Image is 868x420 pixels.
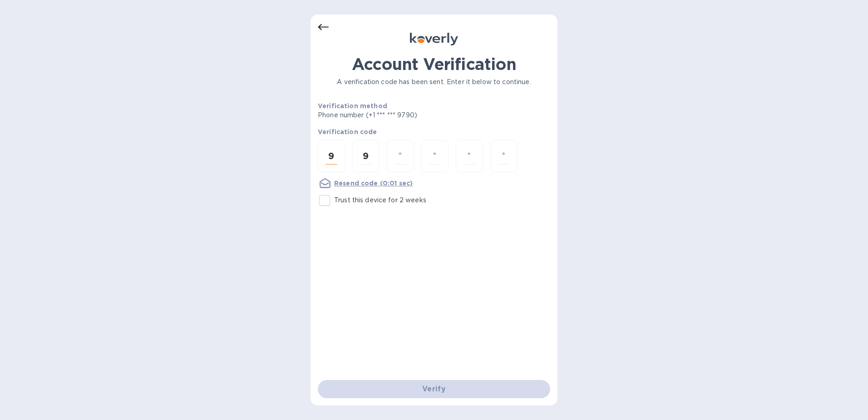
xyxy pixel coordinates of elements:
b: Verification method [318,102,387,110]
p: Phone number (+1 *** *** 9790) [318,110,487,120]
h1: Account Verification [318,55,550,74]
p: Trust this device for 2 weeks [334,195,426,205]
p: A verification code has been sent. Enter it below to continue. [318,77,550,87]
u: Resend code (0:01 sec) [334,180,413,187]
p: Verification code [318,127,550,136]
